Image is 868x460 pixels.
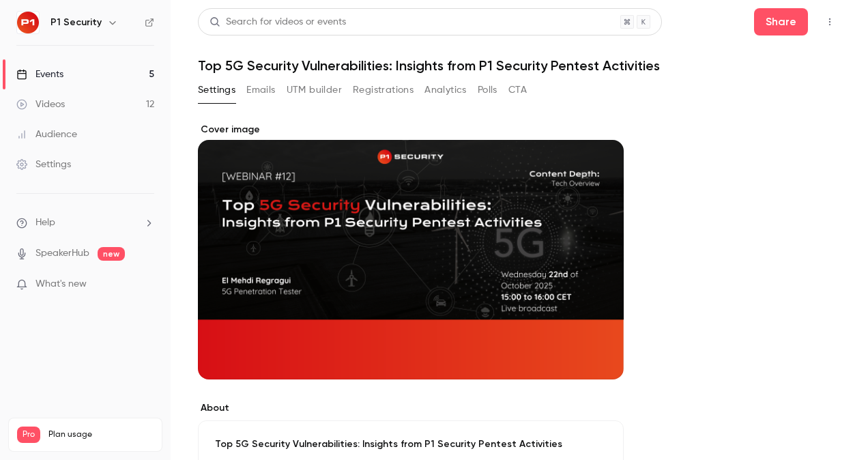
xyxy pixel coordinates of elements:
div: Events [16,68,63,81]
div: Audience [16,128,77,141]
button: CTA [508,79,527,101]
li: help-dropdown-opener [16,216,154,230]
div: Search for videos or events [209,15,346,29]
p: Top 5G Security Vulnerabilities: Insights from P1 Security Pentest Activities [215,437,607,451]
span: new [98,247,125,261]
label: About [198,401,624,415]
h1: Top 5G Security Vulnerabilities: Insights from P1 Security Pentest Activities [198,57,841,74]
span: What's new [35,277,87,291]
a: SpeakerHub [35,246,89,261]
section: Cover image [198,123,624,379]
img: P1 Security [17,12,39,33]
label: Cover image [198,123,624,136]
div: Settings [16,158,71,171]
span: Help [35,216,55,230]
button: Polls [478,79,497,101]
button: Share [754,8,808,35]
button: UTM builder [287,79,342,101]
h6: P1 Security [50,16,102,29]
button: Emails [246,79,275,101]
span: Plan usage [48,429,154,440]
div: Videos [16,98,65,111]
button: Settings [198,79,235,101]
button: Analytics [424,79,467,101]
button: Registrations [353,79,414,101]
span: Pro [17,427,40,443]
